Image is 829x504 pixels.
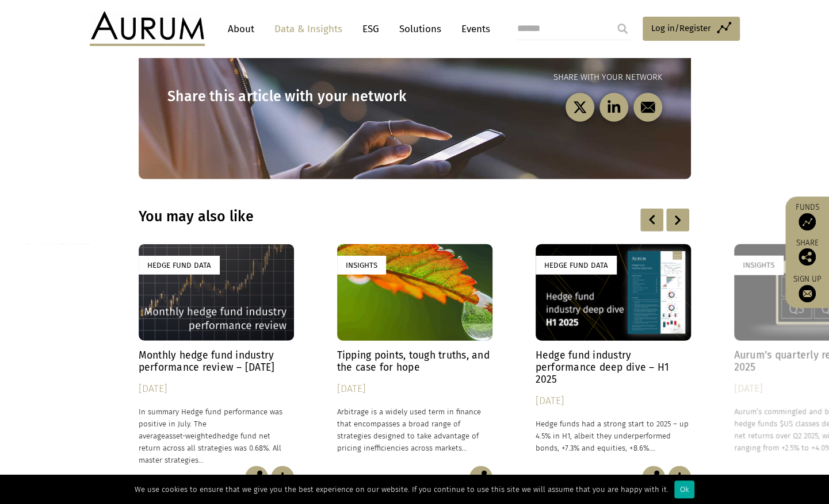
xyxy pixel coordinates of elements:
[271,466,294,489] img: Download Article
[357,18,385,40] a: ESG
[536,244,691,467] a: Hedge Fund Data Hedge fund industry performance deep dive – H1 2025 [DATE] Hedge funds had a stro...
[674,480,694,498] div: Ok
[394,18,447,40] a: Solutions
[90,11,205,46] img: Aurum
[469,466,492,489] img: Share this post
[222,18,260,40] a: About
[611,17,634,40] input: Submit
[536,418,691,454] p: Hedge funds had a strong start to 2025 – up 4.5% in H1, albeit they underperformed bonds, +7.3% a...
[791,239,823,266] div: Share
[139,349,294,374] h4: Monthly hedge fund industry performance review – [DATE]
[139,208,543,225] h3: You may also like
[799,248,816,266] img: Share this post
[337,406,492,455] p: Arbitrage is a widely used term in finance that encompasses a broad range of strategies designed ...
[536,349,691,386] h4: Hedge fund industry performance deep dive – H1 2025
[668,466,691,489] img: Download Article
[337,472,403,484] div: Read in 3 minutes
[337,256,386,275] div: Insights
[791,274,823,302] a: Sign up
[799,285,816,302] img: Sign up to our newsletter
[139,244,294,467] a: Hedge Fund Data Monthly hedge fund industry performance review – [DATE] [DATE] In summary Hedge f...
[337,349,492,374] h4: Tipping points, tough truths, and the case for hope
[606,101,621,115] img: linkedin-black.svg
[245,466,268,489] img: Share this post
[337,381,492,397] div: [DATE]
[165,432,217,440] span: asset-weighted
[643,17,740,41] a: Log in/Register
[139,381,294,397] div: [DATE]
[642,466,665,489] img: Share this post
[572,101,587,115] img: twitter-black.svg
[139,256,220,275] div: Hedge Fund Data
[651,21,711,35] span: Log in/Register
[337,244,492,467] a: Insights Tipping points, tough truths, and the case for hope [DATE] Arbitrage is a widely used te...
[456,18,490,40] a: Events
[139,406,294,467] p: In summary Hedge fund performance was positive in July. The average hedge fund net return across ...
[139,472,200,484] div: Read in 1 minute
[536,256,617,275] div: Hedge Fund Data
[734,256,783,275] div: Insights
[640,101,655,115] img: email-black.svg
[536,393,691,409] div: [DATE]
[734,472,800,484] div: Read in 3 minutes
[799,213,816,230] img: Access Funds
[167,88,415,105] h3: Share this article with your network
[269,18,348,40] a: Data & Insights
[791,202,823,230] a: Funds
[415,71,662,84] p: Share with your network
[536,472,602,484] div: Read in 4 minutes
